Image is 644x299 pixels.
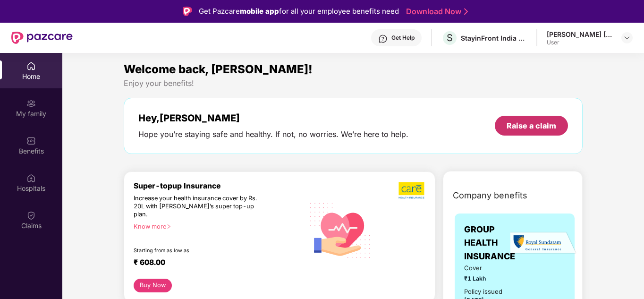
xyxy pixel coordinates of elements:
[464,223,515,263] span: GROUP HEALTH INSURANCE
[26,136,36,145] img: svg+xml;base64,PHN2ZyBpZD0iQmVuZWZpdHMiIHhtbG5zPSJodHRwOi8vd3d3LnczLm9yZy8yMDAwL3N2ZyIgd2lkdGg9Ij...
[447,32,453,43] span: S
[461,34,527,43] div: StayinFront India Private Limited
[304,193,377,267] img: svg+xml;base64,PHN2ZyB4bWxucz0iaHR0cDovL3d3dy53My5vcmcvMjAwMC9zdmciIHhtbG5zOnhsaW5rPSJodHRwOi8vd3...
[134,181,304,190] div: Super-topup Insurance
[398,181,425,199] img: b5dec4f62d2307b9de63beb79f102df3.png
[134,279,172,292] button: Buy Now
[547,30,613,39] div: [PERSON_NAME] [PERSON_NAME]
[507,120,556,131] div: Raise a claim
[26,61,36,71] img: svg+xml;base64,PHN2ZyBpZD0iSG9tZSIgeG1sbnM9Imh0dHA6Ly93d3cudzMub3JnLzIwMDAvc3ZnIiB3aWR0aD0iMjAiIG...
[183,7,192,16] img: Logo
[406,7,465,17] a: Download Now
[124,62,313,76] span: Welcome back, [PERSON_NAME]!
[26,211,36,220] img: svg+xml;base64,PHN2ZyBpZD0iQ2xhaW0iIHhtbG5zPSJodHRwOi8vd3d3LnczLm9yZy8yMDAwL3N2ZyIgd2lkdGg9IjIwIi...
[464,287,502,297] div: Policy issued
[391,34,415,42] div: Get Help
[166,224,171,229] span: right
[464,263,508,273] span: Cover
[124,78,583,88] div: Enjoy your benefits!
[623,34,631,42] img: svg+xml;base64,PHN2ZyBpZD0iRHJvcGRvd24tMzJ4MzIiIHhtbG5zPSJodHRwOi8vd3d3LnczLm9yZy8yMDAwL3N2ZyIgd2...
[199,6,399,17] div: Get Pazcare for all your employee benefits need
[464,274,508,283] span: ₹1 Lakh
[11,32,73,44] img: New Pazcare Logo
[26,99,36,108] img: svg+xml;base64,PHN2ZyB3aWR0aD0iMjAiIGhlaWdodD0iMjAiIHZpZXdCb3g9IjAgMCAyMCAyMCIgZmlsbD0ibm9uZSIgeG...
[547,39,613,46] div: User
[134,258,295,269] div: ₹ 608.00
[240,7,279,16] strong: mobile app
[378,34,388,43] img: svg+xml;base64,PHN2ZyBpZD0iSGVscC0zMngzMiIgeG1sbnM9Imh0dHA6Ly93d3cudzMub3JnLzIwMDAvc3ZnIiB3aWR0aD...
[138,112,408,124] div: Hey, [PERSON_NAME]
[134,223,298,230] div: Know more
[510,231,576,255] img: insurerLogo
[138,129,408,139] div: Hope you’re staying safe and healthy. If not, no worries. We’re here to help.
[464,7,468,17] img: Stroke
[134,195,263,219] div: Increase your health insurance cover by Rs. 20L with [PERSON_NAME]’s super top-up plan.
[26,173,36,183] img: svg+xml;base64,PHN2ZyBpZD0iSG9zcGl0YWxzIiB4bWxucz0iaHR0cDovL3d3dy53My5vcmcvMjAwMC9zdmciIHdpZHRoPS...
[453,189,527,202] span: Company benefits
[134,248,264,254] div: Starting from as low as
